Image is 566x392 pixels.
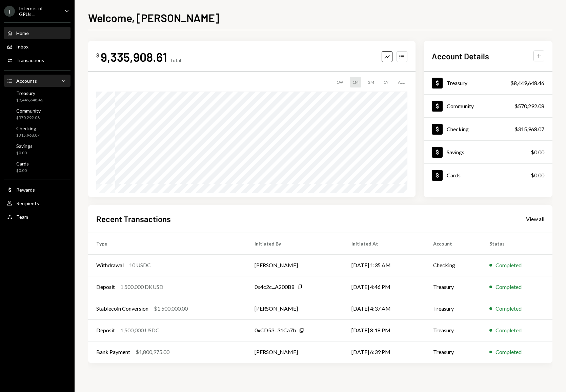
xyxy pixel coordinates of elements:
div: 1M [350,77,361,87]
div: $0.00 [531,148,544,156]
div: 3M [365,77,377,87]
div: Stablecoin Conversion [96,305,148,313]
div: 1Y [381,77,391,87]
div: $0.00 [16,150,33,156]
div: $0.00 [531,171,544,179]
div: Transactions [16,57,44,63]
div: 0x4c2c...A200B8 [255,283,295,291]
h1: Welcome, [PERSON_NAME] [88,11,219,24]
a: Treasury$8,449,648.46 [4,88,70,104]
div: Checking [16,125,40,131]
div: Cards [16,161,29,166]
div: Deposit [96,283,115,291]
div: Completed [496,305,522,313]
a: Team [4,211,70,223]
div: 9,335,908.61 [101,49,167,64]
div: Withdrawal [96,261,124,269]
div: Internet of GPUs... [19,5,59,17]
td: Treasury [425,319,481,341]
div: 0xCD53...31Ca7b [255,326,296,334]
div: 10 USDC [129,261,151,269]
td: [PERSON_NAME] [246,298,343,319]
div: Team [16,214,28,220]
div: I [4,6,15,17]
div: Treasury [447,80,467,86]
div: $1,500,000.00 [154,305,188,313]
a: Savings$0.00 [4,141,70,157]
h2: Recent Transactions [96,213,171,224]
td: Treasury [425,298,481,319]
a: Recipients [4,197,70,209]
h2: Account Details [432,51,489,62]
td: Treasury [425,341,481,363]
td: [DATE] 1:35 AM [343,254,425,276]
a: Cards$0.00 [4,159,70,175]
td: [DATE] 6:39 PM [343,341,425,363]
td: [DATE] 8:18 PM [343,319,425,341]
td: [DATE] 4:37 AM [343,298,425,319]
div: Cards [447,172,461,178]
div: $315,968.07 [16,133,40,138]
a: Community$570,292.08 [424,95,552,117]
div: Home [16,30,29,36]
div: $570,292.08 [514,102,544,110]
th: Initiated By [246,233,343,254]
a: Transactions [4,54,70,66]
th: Status [481,233,552,254]
td: Treasury [425,276,481,298]
div: View all [526,216,544,222]
div: Savings [447,149,464,155]
a: Checking$315,968.07 [424,118,552,140]
a: Community$570,292.08 [4,106,70,122]
div: $570,292.08 [16,115,41,121]
div: $1,800,975.00 [136,348,169,356]
div: Completed [496,348,522,356]
a: Inbox [4,40,70,53]
th: Account [425,233,481,254]
td: [PERSON_NAME] [246,341,343,363]
a: Savings$0.00 [424,141,552,163]
a: Rewards [4,183,70,196]
div: Community [16,108,41,114]
th: Initiated At [343,233,425,254]
div: Inbox [16,44,28,50]
div: Checking [447,126,469,132]
div: 1,500,000 DKUSD [120,283,163,291]
div: Deposit [96,326,115,334]
div: Bank Payment [96,348,130,356]
div: 1,500,000 USDC [120,326,159,334]
div: Completed [496,326,522,334]
div: $ [96,52,99,59]
a: Cards$0.00 [424,164,552,187]
td: Checking [425,254,481,276]
div: Rewards [16,187,35,193]
div: $0.00 [16,168,29,174]
td: [DATE] 4:46 PM [343,276,425,298]
div: Community [447,103,474,109]
div: Completed [496,283,522,291]
div: Savings [16,143,33,149]
td: [PERSON_NAME] [246,254,343,276]
div: Treasury [16,90,43,96]
a: Accounts [4,75,70,87]
div: Accounts [16,78,37,84]
div: $8,449,648.46 [510,79,544,87]
a: Treasury$8,449,648.46 [424,72,552,94]
div: Completed [496,261,522,269]
div: ALL [395,77,407,87]
div: $315,968.07 [514,125,544,133]
div: $8,449,648.46 [16,97,43,103]
a: View all [526,215,544,222]
div: Total [170,57,181,63]
div: Recipients [16,200,39,206]
div: 1W [334,77,346,87]
th: Type [88,233,246,254]
a: Home [4,27,70,39]
a: Checking$315,968.07 [4,123,70,140]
